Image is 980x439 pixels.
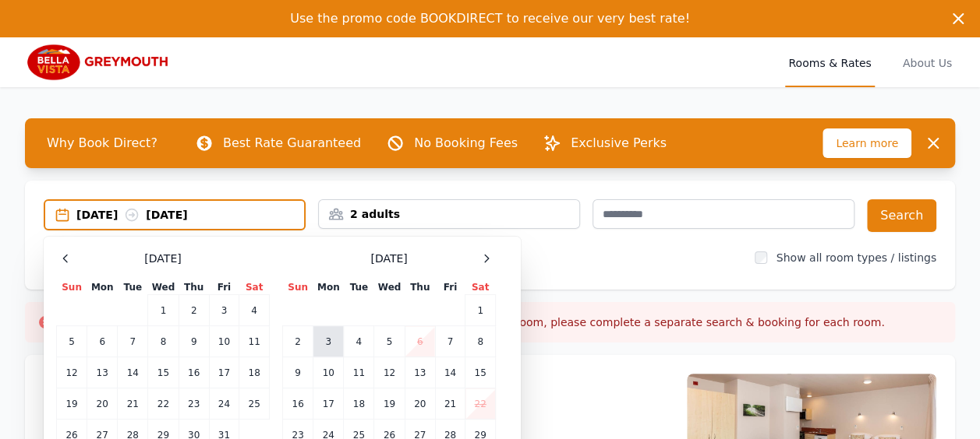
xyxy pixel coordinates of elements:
[87,388,118,420] td: 20
[209,326,239,357] td: 10
[374,280,405,295] th: Wed
[313,357,344,388] td: 10
[290,11,690,26] span: Use the promo code BOOKDIRECT to receive our very best rate!
[867,199,936,232] button: Search
[209,388,239,420] td: 24
[148,280,179,295] th: Wed
[179,357,209,388] td: 16
[405,326,435,357] td: 6
[239,357,270,388] td: 18
[148,357,179,388] td: 15
[374,388,405,420] td: 19
[239,280,270,295] th: Sat
[209,295,239,326] td: 3
[283,388,313,420] td: 16
[435,388,465,420] td: 21
[87,357,118,388] td: 13
[370,251,407,266] span: [DATE]
[405,357,435,388] td: 13
[435,326,465,357] td: 7
[179,388,209,420] td: 23
[179,326,209,357] td: 9
[87,280,118,295] th: Mon
[57,357,87,388] td: 12
[465,280,496,295] th: Sat
[465,357,496,388] td: 15
[823,128,911,158] span: Learn more
[374,326,405,357] td: 5
[374,357,405,388] td: 12
[148,295,179,326] td: 1
[283,280,313,295] th: Sun
[405,280,435,295] th: Thu
[148,326,179,357] td: 8
[283,326,313,357] td: 2
[118,326,148,357] td: 7
[118,388,148,420] td: 21
[57,326,87,357] td: 5
[414,134,518,153] p: No Booking Fees
[144,251,181,266] span: [DATE]
[57,388,87,420] td: 19
[179,295,209,326] td: 2
[344,280,374,295] th: Tue
[148,388,179,420] td: 22
[313,326,344,357] td: 3
[465,326,496,357] td: 8
[313,280,344,295] th: Mon
[435,280,465,295] th: Fri
[179,280,209,295] th: Thu
[900,37,955,87] a: About Us
[239,295,270,326] td: 4
[313,388,344,420] td: 17
[465,388,496,420] td: 22
[405,388,435,420] td: 20
[344,357,374,388] td: 11
[465,295,496,326] td: 1
[76,207,304,223] div: [DATE] [DATE]
[25,44,175,81] img: Bella Vista Greymouth
[239,326,270,357] td: 11
[34,128,170,159] span: Why Book Direct?
[283,357,313,388] td: 9
[209,357,239,388] td: 17
[571,134,667,153] p: Exclusive Perks
[118,280,148,295] th: Tue
[344,388,374,420] td: 18
[777,251,936,264] label: Show all room types / listings
[223,134,361,153] p: Best Rate Guaranteed
[118,357,148,388] td: 14
[239,388,270,420] td: 25
[435,357,465,388] td: 14
[319,206,579,222] div: 2 adults
[344,326,374,357] td: 4
[57,280,87,295] th: Sun
[87,326,118,357] td: 6
[785,37,874,87] a: Rooms & Rates
[209,280,239,295] th: Fri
